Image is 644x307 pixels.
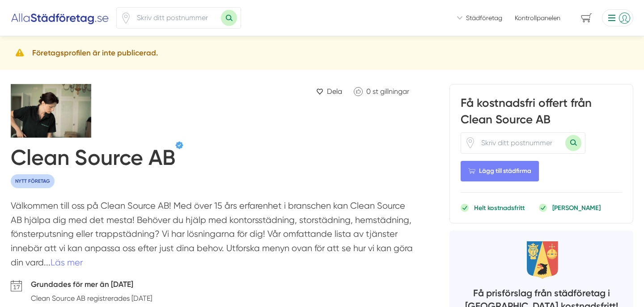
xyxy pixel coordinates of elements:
[11,145,175,174] h1: Clean Source AB
[131,8,221,28] input: Skriv ditt postnummer
[11,174,55,188] span: NYTT FÖRETAG
[327,86,342,97] span: Dela
[465,137,476,148] span: Klicka för att använda din position.
[221,10,237,26] button: Sök med postnummer
[461,95,622,132] h3: Få kostnadsfri offert från Clean Source AB
[366,87,371,96] span: 0
[515,13,560,22] a: Kontrollpanelen
[373,87,409,96] span: st gillningar
[466,13,502,22] span: Städföretag
[474,203,525,212] p: Helt kostnadsfritt
[31,278,152,293] h5: Grundades för mer än [DATE]
[313,84,346,99] a: Dela
[575,10,598,26] span: navigation-cart
[11,199,414,274] p: Välkommen till oss på Clean Source AB! Med över 15 års erfarenhet i branschen kan Clean Source AB...
[11,84,109,138] img: Clean Source AB logotyp
[465,137,476,148] svg: Pin / Karta
[120,13,131,24] svg: Pin / Karta
[120,13,131,24] span: Klicka för att använda din position.
[51,257,83,268] a: Läs mer
[11,11,109,25] img: Alla Städföretag
[11,174,55,188] span: Clean Source AB är ett nytt Städföretag på Alla Städföretag
[175,141,183,149] span: Verifierat av Ilja Trofimovs
[32,47,158,59] h5: Företagsprofilen är inte publicerad.
[461,161,539,181] : Lägg till städfirma
[476,133,565,153] input: Skriv ditt postnummer
[349,84,414,99] a: Klicka för att gilla Clean Source AB
[31,293,152,304] p: Clean Source AB registrerades [DATE]
[565,135,581,151] button: Sök med postnummer
[552,203,601,212] p: [PERSON_NAME]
